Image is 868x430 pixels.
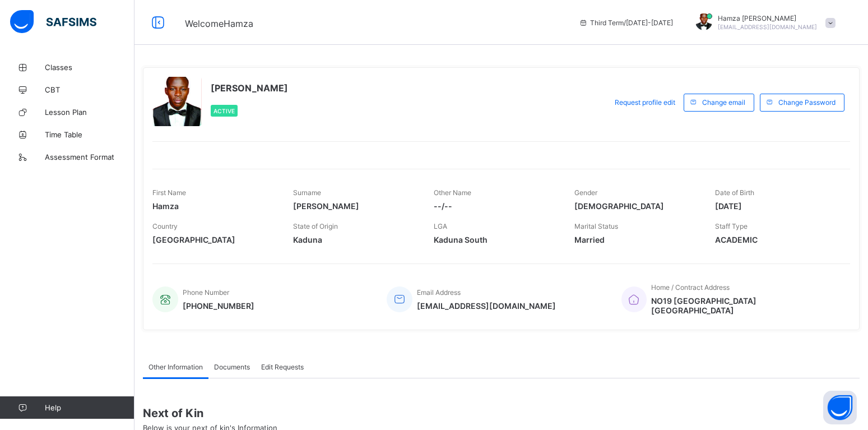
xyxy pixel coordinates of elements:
span: Welcome Hamza [185,18,253,29]
span: Edit Requests [261,363,304,371]
span: Kaduna [293,235,417,244]
span: Home / Contract Address [651,283,730,292]
span: Other Information [148,363,203,371]
span: Active [213,108,235,114]
span: Time Table [45,130,134,139]
button: Open asap [823,391,857,424]
span: Change Password [778,98,835,107]
span: Classes [45,63,134,72]
span: Surname [293,188,321,197]
span: Lesson Plan [45,108,134,117]
span: NO19 [GEOGRAPHIC_DATA] [GEOGRAPHIC_DATA] [651,296,839,315]
span: Kaduna South [434,235,558,244]
span: [EMAIL_ADDRESS][DOMAIN_NAME] [718,24,817,30]
span: Phone Number [183,288,229,297]
span: [DEMOGRAPHIC_DATA] [574,201,698,211]
span: [DATE] [715,201,839,211]
span: Other Name [434,188,471,197]
span: Next of Kin [143,406,860,420]
span: Email Address [417,288,461,297]
span: Help [45,403,134,412]
span: Marital Status [574,222,618,230]
span: Hamza [152,201,276,211]
span: Hamza [PERSON_NAME] [718,14,817,22]
div: HamzaUmar [684,13,841,32]
span: First Name [152,188,186,197]
span: [PERSON_NAME] [211,82,288,94]
img: safsims [10,10,96,34]
span: [EMAIL_ADDRESS][DOMAIN_NAME] [417,301,556,311]
span: State of Origin [293,222,338,230]
span: Date of Birth [715,188,754,197]
span: Request profile edit [615,98,675,107]
span: ACADEMIC [715,235,839,244]
span: CBT [45,85,134,94]
span: Documents [214,363,250,371]
span: [PERSON_NAME] [293,201,417,211]
span: session/term information [579,19,673,27]
span: Country [152,222,178,230]
span: Gender [574,188,597,197]
span: Staff Type [715,222,748,230]
span: --/-- [434,201,558,211]
span: Assessment Format [45,152,134,161]
span: [GEOGRAPHIC_DATA] [152,235,276,244]
span: LGA [434,222,447,230]
span: Change email [702,98,745,107]
span: Married [574,235,698,244]
span: [PHONE_NUMBER] [183,301,254,311]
